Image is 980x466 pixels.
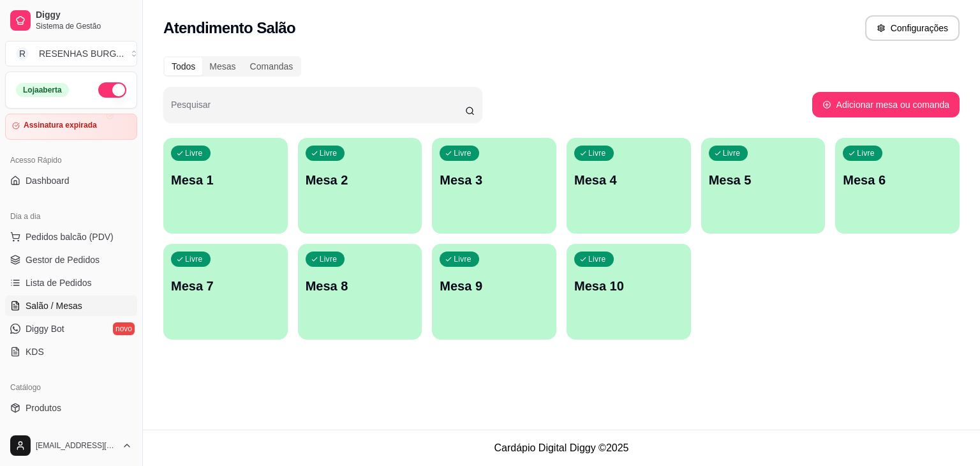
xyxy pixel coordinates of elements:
p: Mesa 8 [306,277,415,295]
p: Livre [588,254,606,264]
a: Gestor de Pedidos [5,250,137,270]
span: Pedidos balcão (PDV) [26,230,114,243]
a: KDS [5,342,137,362]
button: LivreMesa 7 [163,244,288,340]
p: Livre [857,148,875,158]
span: Gestor de Pedidos [26,253,100,266]
span: Produtos [26,402,61,414]
button: LivreMesa 6 [835,138,960,234]
button: Configurações [865,15,960,41]
div: Catálogo [5,377,137,398]
article: Assinatura expirada [24,121,97,130]
p: Livre [588,148,606,158]
button: LivreMesa 8 [298,244,422,340]
p: Livre [454,254,471,264]
p: Mesa 1 [171,171,280,189]
span: KDS [26,345,44,358]
button: Pedidos balcão (PDV) [5,227,137,247]
div: Acesso Rápido [5,150,137,170]
span: R [16,47,29,60]
button: LivreMesa 4 [567,138,691,234]
button: Alterar Status [98,82,126,98]
a: DiggySistema de Gestão [5,5,137,36]
a: Dashboard [5,170,137,191]
div: RESENHAS BURG ... [39,47,124,60]
span: Dashboard [26,174,70,187]
span: Complementos [26,425,85,437]
p: Mesa 7 [171,277,280,295]
div: Comandas [243,57,301,75]
button: LivreMesa 10 [567,244,691,340]
button: LivreMesa 3 [432,138,556,234]
div: Mesas [202,57,242,75]
p: Mesa 10 [574,277,683,295]
h2: Atendimento Salão [163,18,295,38]
a: Salão / Mesas [5,296,137,316]
p: Livre [185,148,203,158]
input: Pesquisar [171,103,465,116]
p: Mesa 5 [709,171,818,189]
button: LivreMesa 5 [701,138,826,234]
p: Livre [320,254,338,264]
button: LivreMesa 2 [298,138,422,234]
div: Dia a dia [5,206,137,227]
button: Adicionar mesa ou comanda [812,92,960,117]
span: [EMAIL_ADDRESS][DOMAIN_NAME] [36,440,117,451]
p: Livre [320,148,338,158]
span: Lista de Pedidos [26,276,92,289]
p: Mesa 9 [440,277,549,295]
a: Diggy Botnovo [5,319,137,339]
span: Diggy Bot [26,322,64,335]
button: Select a team [5,41,137,66]
p: Livre [723,148,741,158]
div: Loja aberta [16,83,69,97]
span: Salão / Mesas [26,299,82,312]
button: LivreMesa 1 [163,138,288,234]
span: Sistema de Gestão [36,21,132,31]
a: Lista de Pedidos [5,273,137,293]
footer: Cardápio Digital Diggy © 2025 [143,430,980,466]
p: Livre [185,254,203,264]
p: Mesa 4 [574,171,683,189]
a: Complementos [5,421,137,441]
p: Livre [454,148,471,158]
p: Mesa 2 [306,171,415,189]
div: Todos [165,57,202,75]
a: Assinatura expirada [5,114,137,140]
p: Mesa 3 [440,171,549,189]
p: Mesa 6 [843,171,952,189]
a: Produtos [5,398,137,418]
button: [EMAIL_ADDRESS][DOMAIN_NAME] [5,430,137,461]
span: Diggy [36,10,132,21]
button: LivreMesa 9 [432,244,556,340]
